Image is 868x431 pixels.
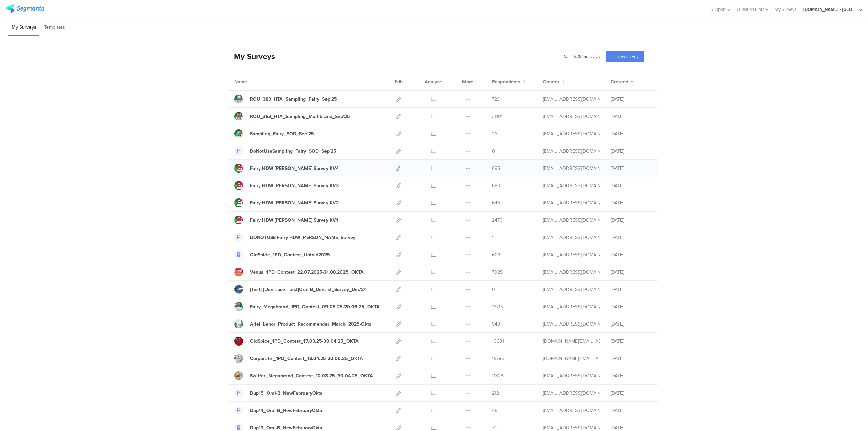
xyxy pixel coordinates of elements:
[611,199,651,207] div: [DATE]
[250,303,380,310] div: Fairy_Megabrand_1PD_Contest_09.05.25-20.06.25_OKTA
[611,78,628,85] span: Created
[250,372,373,379] div: Swiffer_Megabrand_Contest_10.03.25_30.04.25_OKTA
[543,113,600,120] div: gheorghe.a.4@pg.com
[492,148,495,155] span: 0
[250,355,363,362] div: Corporate _1PD_Contest_18.04.25-30.06.25_OKTA
[574,53,600,60] span: 538 Surveys
[616,53,638,60] span: New survey
[234,389,323,397] a: Dup15_Oral-B_NewFebruaryOkta
[611,78,634,85] button: Created
[492,234,494,241] span: 1
[611,390,651,397] div: [DATE]
[250,148,336,155] div: DoNotUseSampling_Fairy_SOD_Sep'25
[611,165,651,172] div: [DATE]
[492,320,500,328] span: 549
[234,406,322,415] a: Dup14_Oral-B_NewFebruaryOkta
[543,338,600,345] div: bruma.lb@pg.com
[611,182,651,189] div: [DATE]
[492,303,503,310] span: 16715
[41,20,68,36] li: Templates
[492,165,500,172] span: 695
[611,130,651,137] div: [DATE]
[234,268,364,276] a: Venus_1PD_Contest_22.07.2025-31.08.2025_OKTA
[611,372,651,379] div: [DATE]
[543,199,600,207] div: gheorghe.a.4@pg.com
[543,165,600,172] div: gheorghe.a.4@pg.com
[611,338,651,345] div: [DATE]
[234,371,373,380] a: Swiffer_Megabrand_Contest_10.03.25_30.04.25_OKTA
[234,285,367,294] a: [Test] [Don't use - test]Oral-B_Dentist_Survey_Dec'24
[250,234,355,241] div: DONOTUSE Fairy HDW Zenon Survey
[250,407,322,414] div: Dup14_Oral-B_NewFebruaryOkta
[492,390,499,397] span: 212
[234,198,339,207] a: Fairy HDW [PERSON_NAME] Survey KV2
[711,6,726,13] span: Support
[803,6,857,13] div: [DOMAIN_NAME] - [GEOGRAPHIC_DATA]
[227,51,275,62] div: My Surveys
[611,269,651,276] div: [DATE]
[492,199,500,207] span: 643
[611,148,651,155] div: [DATE]
[492,182,500,189] span: 680
[543,130,600,137] div: gheorghe.a.4@pg.com
[460,73,475,90] div: More
[250,251,330,258] div: OldSpide_1PD_Contest_Untold2025
[234,181,339,190] a: Fairy HDW [PERSON_NAME] Survey KV3
[543,390,600,397] div: stavrositu.m@pg.com
[492,286,495,293] span: 0
[611,355,651,362] div: [DATE]
[569,53,572,60] span: |
[611,286,651,293] div: [DATE]
[492,78,520,85] span: Respondents
[492,113,503,120] span: 31101
[250,286,367,293] div: [Test] [Don't use - test]Oral-B_Dentist_Survey_Dec'24
[6,4,44,13] img: segmanta logo
[234,129,314,138] a: Sampling_Fairy_SOD_Sep'25
[543,355,600,362] div: bruma.lb@pg.com
[611,407,651,414] div: [DATE]
[234,233,355,242] a: DONOTUSE Fairy HDW [PERSON_NAME] Survey
[250,269,364,276] div: Venus_1PD_Contest_22.07.2025-31.08.2025_OKTA
[611,303,651,310] div: [DATE]
[234,216,338,224] a: Fairy HDW [PERSON_NAME] Survey KV1
[611,234,651,241] div: [DATE]
[543,407,600,414] div: stavrositu.m@pg.com
[250,96,337,103] div: ROU_383_HTA_Sampling_Fairy_Sep'25
[234,354,363,363] a: Corporate _1PD_Contest_18.04.25-30.06.25_OKTA
[543,251,600,258] div: gheorghe.a.4@pg.com
[492,269,503,276] span: 7025
[543,320,600,328] div: betbeder.mb@pg.com
[611,96,651,103] div: [DATE]
[234,112,350,121] a: ROU_383_HTA_Sampling_Multibrand_Sep'25
[543,96,600,103] div: gheorghe.a.4@pg.com
[234,95,337,103] a: ROU_383_HTA_Sampling_Fairy_Sep'25
[543,286,600,293] div: betbeder.mb@pg.com
[543,269,600,276] div: jansson.cj@pg.com
[234,319,372,328] a: Ariel_Lenor_Product_Recommender_March_2025-Okta
[492,372,504,379] span: 11328
[234,146,336,155] a: DoNotUseSampling_Fairy_SOD_Sep'25
[492,407,497,414] span: 46
[423,73,443,90] div: Analyze
[543,78,559,85] span: Creator
[492,355,504,362] span: 15786
[234,250,330,259] a: OldSpide_1PD_Contest_Untold2025
[250,182,339,189] div: Fairy HDW Zenon Survey KV3
[492,251,500,258] span: 603
[250,165,339,172] div: Fairy HDW Zenon Survey KV4
[543,182,600,189] div: gheorghe.a.4@pg.com
[492,130,497,137] span: 26
[543,148,600,155] div: gheorghe.a.4@pg.com
[611,320,651,328] div: [DATE]
[234,78,275,85] div: Name
[8,20,39,36] li: My Surveys
[492,78,526,85] button: Respondents
[392,73,406,90] div: Edit
[611,251,651,258] div: [DATE]
[250,199,339,207] div: Fairy HDW Zenon Survey KV2
[543,234,600,241] div: gheorghe.a.4@pg.com
[250,338,359,345] div: OldSpice_1PD_Contest_17.03.25-30.04.25_OKTA
[250,217,338,224] div: Fairy HDW Zenon Survey KV1
[250,113,350,120] div: ROU_383_HTA_Sampling_Multibrand_Sep'25
[611,217,651,224] div: [DATE]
